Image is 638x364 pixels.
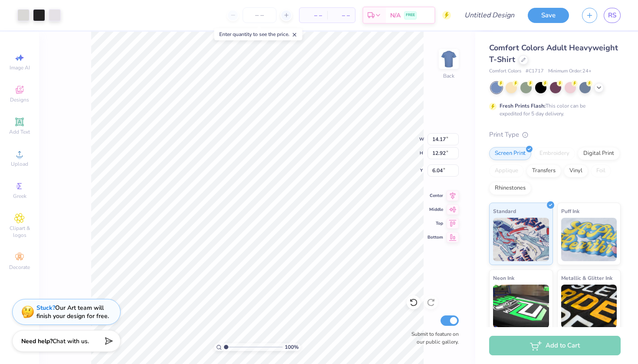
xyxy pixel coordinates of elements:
[214,28,303,40] div: Enter quantity to see the price.
[578,147,620,160] div: Digital Print
[36,304,55,312] strong: Stuck?
[305,11,322,20] span: – –
[11,161,28,167] span: Upload
[493,273,514,282] span: Neon Ink
[36,304,109,320] div: Our Art team will finish your design for free.
[561,207,579,216] span: Puff Ink
[243,7,276,23] input: – –
[564,164,588,177] div: Vinyl
[13,193,26,200] span: Greek
[443,72,454,80] div: Back
[534,147,575,160] div: Embroidery
[285,343,299,351] span: 100 %
[561,218,617,261] img: Puff Ink
[21,337,53,345] strong: Need help?
[489,147,531,160] div: Screen Print
[9,128,30,135] span: Add Text
[428,207,443,213] span: Middle
[53,337,89,345] span: Chat with us.
[493,218,549,261] img: Standard
[608,10,616,20] span: RS
[591,164,611,177] div: Foil
[406,12,415,18] span: FREE
[10,96,29,103] span: Designs
[604,8,621,23] a: RS
[526,164,561,177] div: Transfers
[528,8,569,23] button: Save
[489,43,618,65] span: Comfort Colors Adult Heavyweight T-Shirt
[407,330,459,346] label: Submit to feature on our public gallery.
[500,102,606,118] div: This color can be expedited for 5 day delivery.
[9,264,30,271] span: Decorate
[4,225,35,239] span: Clipart & logos
[489,164,524,177] div: Applique
[500,102,546,109] strong: Fresh Prints Flash:
[428,220,443,226] span: Top
[561,273,612,282] span: Metallic & Glitter Ink
[440,50,457,68] img: Back
[493,285,549,328] img: Neon Ink
[457,7,521,24] input: Untitled Design
[332,11,350,20] span: – –
[548,68,592,75] span: Minimum Order: 24 +
[489,130,621,140] div: Print Type
[489,68,521,75] span: Comfort Colors
[526,68,544,75] span: # C1717
[10,64,30,71] span: Image AI
[428,193,443,199] span: Center
[390,11,401,20] span: N/A
[428,234,443,240] span: Bottom
[489,182,531,195] div: Rhinestones
[561,285,617,328] img: Metallic & Glitter Ink
[493,207,516,216] span: Standard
